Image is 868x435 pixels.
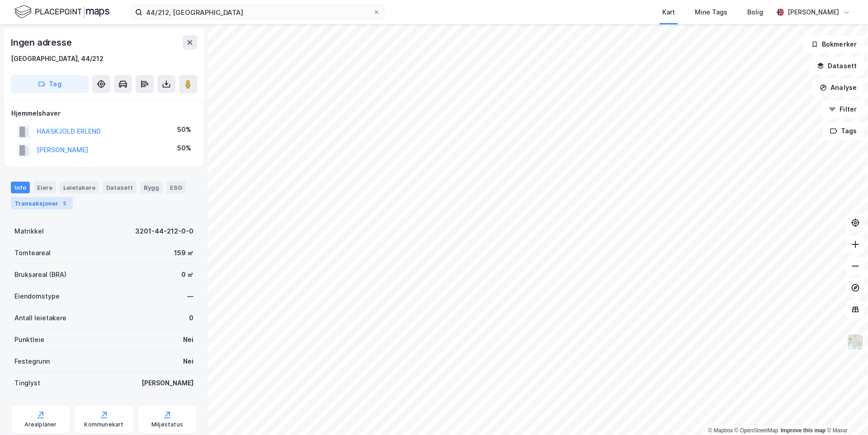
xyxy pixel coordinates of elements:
[11,53,104,64] div: [GEOGRAPHIC_DATA], 44/212
[747,7,763,18] div: Bolig
[11,35,73,50] div: Ingen adresse
[14,334,44,345] div: Punktleie
[14,291,60,302] div: Eiendomstype
[177,124,191,135] div: 50%
[60,182,99,193] div: Leietakere
[142,5,373,19] input: Søk på adresse, matrikkel, gårdeiere, leietakere eller personer
[14,248,51,258] div: Tomteareal
[174,248,193,258] div: 159 ㎡
[14,226,44,237] div: Matrikkel
[142,378,193,388] div: [PERSON_NAME]
[812,79,864,97] button: Analyse
[821,100,864,118] button: Filter
[822,122,864,140] button: Tags
[60,199,69,208] div: 5
[183,334,193,345] div: Nei
[177,143,191,154] div: 50%
[181,269,193,280] div: 0 ㎡
[695,7,727,18] div: Mine Tags
[11,197,73,210] div: Transaksjoner
[823,392,868,435] div: Kontrollprogram for chat
[33,182,56,193] div: Eiere
[803,35,864,53] button: Bokmerker
[14,4,109,20] img: logo.f888ab2527a4732fd821a326f86c7f29.svg
[84,421,123,428] div: Kommunekart
[788,7,839,18] div: [PERSON_NAME]
[708,427,733,434] a: Mapbox
[183,356,193,367] div: Nei
[166,182,186,193] div: ESG
[823,392,868,435] iframe: Chat Widget
[14,269,66,280] div: Bruksareal (BRA)
[151,421,183,428] div: Miljøstatus
[140,182,163,193] div: Bygg
[11,182,30,193] div: Info
[11,108,197,119] div: Hjemmelshaver
[809,57,864,75] button: Datasett
[14,313,66,323] div: Antall leietakere
[847,333,864,351] img: Z
[103,182,137,193] div: Datasett
[781,427,826,434] a: Improve this map
[14,378,40,388] div: Tinglyst
[11,75,89,93] button: Tag
[135,226,193,237] div: 3201-44-212-0-0
[189,313,193,323] div: 0
[662,7,675,18] div: Kart
[735,427,778,434] a: OpenStreetMap
[24,421,57,428] div: Arealplaner
[187,291,193,302] div: —
[14,356,50,367] div: Festegrunn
